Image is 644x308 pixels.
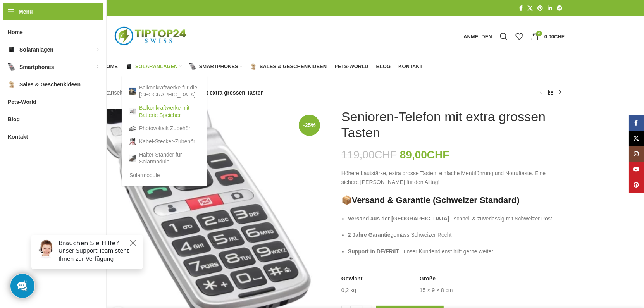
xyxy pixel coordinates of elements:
span: Gewicht [341,275,362,283]
span: Solaranlagen [19,43,53,57]
table: Produktdetails [341,275,565,294]
p: Höhere Lautstärke, extra grosse Tasten, einfache Menüführung und Notruftaste. Eine sichere [PERSO... [341,169,565,186]
img: Smartphones [189,63,196,70]
a: Logo der Website [103,33,200,39]
a: Balkonkraftwerke mit Batterie Speicher [129,101,199,121]
img: Sales & Geschenkideen [8,81,15,88]
span: Größe [420,275,436,283]
span: Home [103,64,118,70]
span: Senioren-Telefon mit extra grossen Tasten [155,88,264,97]
a: Smartphones [189,59,242,74]
div: Meine Wunschliste [511,29,527,44]
img: Customer service [11,11,30,30]
img: Smartphones [8,63,15,71]
a: Facebook Social Link [629,115,644,131]
span: Pets-World [8,95,36,109]
a: Pinterest Social Link [629,177,644,193]
div: Hauptnavigation [99,59,427,74]
img: Balkonkraftwerke für die Schweiz [129,88,136,95]
p: – schnell & zuverlässig mit Schweizer Post [348,214,565,223]
a: Balkonkraftwerke für die [GEOGRAPHIC_DATA] [129,81,199,101]
a: Photovoltaik Zubehör [129,122,199,135]
a: YouTube Social Link [629,162,644,177]
a: Solaranlagen [126,59,182,74]
a: Solarmodule [129,169,199,182]
img: Balkonkraftwerke mit Batterie Speicher [129,108,136,115]
h6: Brauchen Sie Hilfe? [33,11,113,18]
span: Anmelden [463,34,492,39]
span: Smartphones [19,60,54,74]
span: Blog [376,64,391,70]
a: X Social Link [629,131,644,146]
td: 15 × 9 × 8 cm [420,287,453,294]
span: Blog [8,112,20,126]
span: -25% [299,115,320,136]
bdi: 119,00 [341,149,397,161]
img: Solaranlagen [126,63,133,70]
p: Unser Support-Team steht Ihnen zur Verfügung [33,18,113,34]
span: Solaranlagen [135,64,178,70]
span: Kontakt [398,64,423,70]
a: Telegram Social Link [554,3,565,14]
a: Startseite [103,88,126,97]
strong: Support in DE/FR/IT [348,248,399,255]
h1: Senioren-Telefon mit extra grossen Tasten [341,109,565,141]
bdi: 89,00 [400,149,449,161]
a: Pinterest Social Link [535,3,545,14]
a: Nächstes Produkt [555,88,565,97]
strong: Versand aus der [GEOGRAPHIC_DATA] [348,215,449,222]
a: Halter Ständer für Solarmodule [129,148,199,168]
a: Sales & Geschenkideen [250,59,327,74]
a: Suche [496,29,511,44]
p: gemäss Schweizer Recht [348,231,565,239]
span: Home [8,25,23,39]
td: 0,2 kg [341,287,356,294]
h3: 📦 [341,194,565,206]
span: Menü [19,7,33,16]
button: Close [103,10,112,19]
span: Sales & Geschenkideen [19,77,81,91]
span: 0 [536,31,542,36]
img: Sales & Geschenkideen [250,63,257,70]
span: CHF [375,149,397,161]
strong: 2 Jahre Garantie [348,232,391,238]
a: Kabel-Stecker-Zubehör [129,135,199,148]
a: Vorheriges Produkt [537,88,546,97]
bdi: 0,00 [544,34,565,40]
span: Pets-World [334,64,368,70]
strong: Versand & Garantie (Schweizer Standard) [352,195,520,205]
a: 0 0,00CHF [527,29,568,44]
a: Facebook Social Link [517,3,525,14]
img: Photovoltaik Zubehör [129,125,136,132]
span: CHF [554,34,565,40]
span: Smartphones [199,64,238,70]
a: X Social Link [525,3,535,14]
a: Kontakt [398,59,423,74]
a: LinkedIn Social Link [545,3,554,14]
p: – unser Kundendienst hilft gerne weiter [348,247,565,256]
img: Solaranlagen [8,46,15,53]
span: Kontakt [8,130,28,144]
a: Blog [376,59,391,74]
span: CHF [427,149,449,161]
a: Instagram Social Link [629,146,644,162]
a: Home [103,59,118,74]
img: Kabel-Stecker-Zubehör [129,138,136,145]
span: Sales & Geschenkideen [260,64,327,70]
a: Anmelden [460,29,496,44]
img: Halter Ständer für Solarmodule [129,155,136,162]
a: Pets-World [334,59,368,74]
